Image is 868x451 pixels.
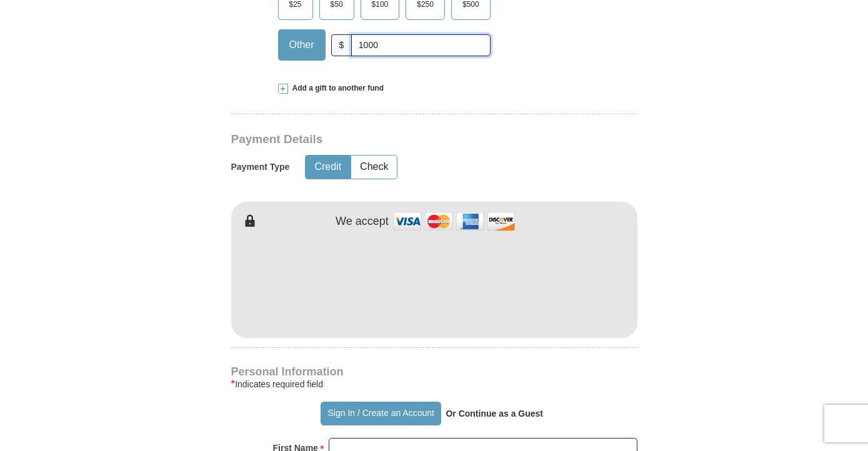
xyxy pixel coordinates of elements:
h3: Payment Details [231,132,550,147]
h4: We accept [336,215,389,229]
button: Credit [306,156,350,179]
strong: Or Continue as a Guest [446,409,543,419]
button: Sign In / Create an Account [321,402,441,425]
h4: Personal Information [231,367,637,377]
span: Other [283,36,321,54]
div: Indicates required field [231,377,637,392]
span: Add a gift to another fund [288,83,384,94]
h5: Payment Type [231,162,290,172]
span: $ [331,34,352,56]
button: Check [351,156,397,179]
input: Other Amount [351,34,490,56]
img: credit cards accepted [392,208,517,235]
